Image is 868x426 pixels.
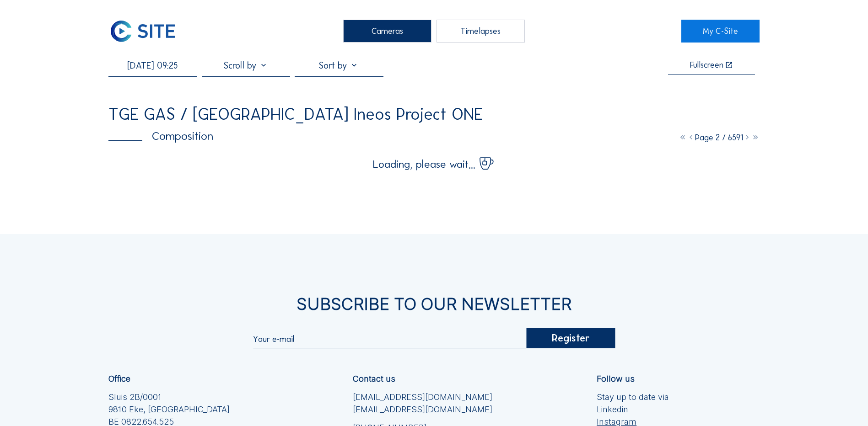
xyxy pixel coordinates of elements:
[353,375,395,383] div: Contact us
[108,375,130,383] div: Office
[373,159,475,170] span: Loading, please wait...
[437,20,525,43] div: Timelapses
[353,391,492,403] a: [EMAIL_ADDRESS][DOMAIN_NAME]
[108,130,213,142] div: Composition
[108,20,187,43] a: C-SITE Logo
[108,106,483,122] div: TGE GAS / [GEOGRAPHIC_DATA] Ineos Project ONE
[108,60,197,71] input: Search by date 󰅀
[681,20,760,43] a: My C-Site
[108,20,177,43] img: C-SITE Logo
[695,133,743,143] span: Page 2 / 6591
[690,61,723,69] div: Fullscreen
[108,296,760,312] div: Subscribe to our newsletter
[343,20,431,43] div: Cameras
[527,328,615,348] div: Register
[597,403,669,415] a: Linkedin
[597,375,635,383] div: Follow us
[253,334,527,344] input: Your e-mail
[353,403,492,415] a: [EMAIL_ADDRESS][DOMAIN_NAME]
